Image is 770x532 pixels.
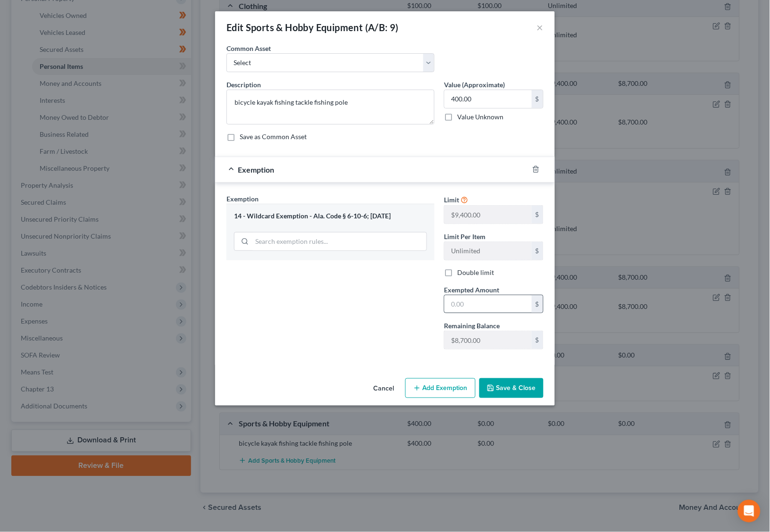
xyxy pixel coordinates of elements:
input: -- [444,242,532,260]
span: Exemption [226,195,259,203]
label: Common Asset [226,43,271,53]
div: Open Intercom Messenger [738,500,761,523]
label: Value Unknown [457,112,503,122]
label: Value (Approximate) [444,80,505,90]
label: Double limit [457,268,494,277]
label: Save as Common Asset [240,132,307,141]
div: Edit Sports & Hobby Equipment (A/B: 9) [226,21,399,34]
span: Limit [444,196,459,204]
input: -- [444,331,532,349]
div: $ [532,242,543,260]
button: × [537,22,544,33]
input: 0.00 [444,295,532,313]
span: Exempted Amount [444,286,499,294]
span: Exemption [238,165,274,174]
div: $ [532,90,543,108]
button: Add Exemption [405,378,476,398]
input: -- [444,206,532,224]
div: $ [532,295,543,313]
input: 0.00 [444,90,532,108]
div: $ [532,331,543,349]
label: Remaining Balance [444,321,500,331]
span: Description [226,81,261,89]
div: $ [532,206,543,224]
input: Search exemption rules... [252,233,427,250]
label: Limit Per Item [444,232,485,241]
button: Cancel [366,379,402,398]
button: Save & Close [479,378,544,398]
div: 14 - Wildcard Exemption - Ala. Code § 6-10-6; [DATE] [234,212,427,221]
